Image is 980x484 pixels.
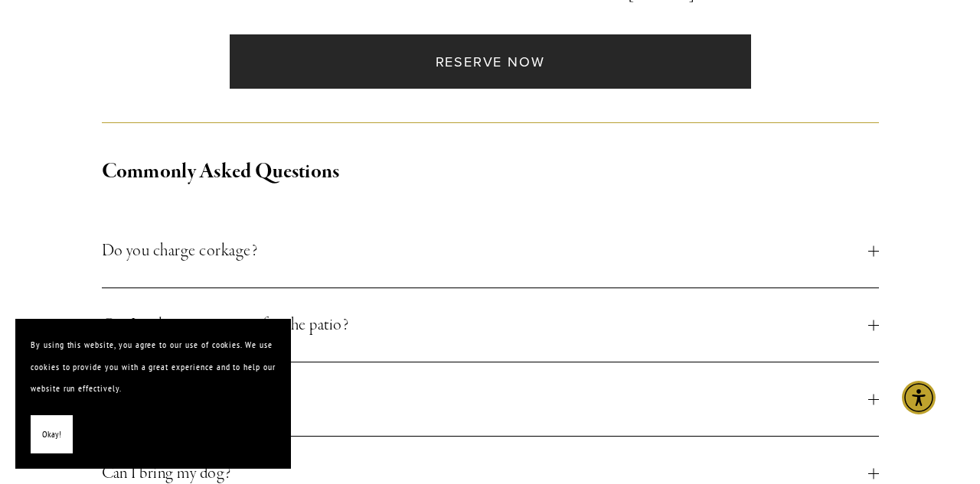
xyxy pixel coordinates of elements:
button: Do you charge corkage? [102,214,879,287]
span: Okay! [42,424,61,446]
a: Reserve Now [230,34,751,89]
div: Accessibility Menu [902,381,936,414]
span: Can I make a reservation for the patio? [102,311,868,339]
h2: Commonly Asked Questions [102,156,879,188]
span: Where do I find parking? [102,385,868,413]
span: Do you charge corkage? [102,237,868,265]
button: Okay! [31,415,73,454]
section: Cookie banner [15,319,291,469]
p: By using this website, you agree to our use of cookies. We use cookies to provide you with a grea... [31,334,276,400]
button: Can I make a reservation for the patio? [102,288,879,362]
button: Where do I find parking? [102,362,879,436]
